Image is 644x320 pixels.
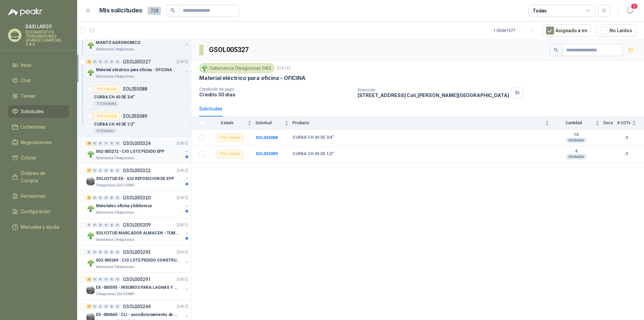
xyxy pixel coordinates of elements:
a: 0 0 0 0 0 0 GSOL005293[DATE] Company Logo002-005269 - CIO LOTE PEDIDO CONSTRUCCIONSalamanca Oleag... [87,248,190,270]
div: Unidades [566,154,587,159]
div: 0 [98,195,103,200]
img: Company Logo [87,232,95,240]
span: search [554,48,558,52]
span: Chat [21,77,31,84]
span: Manuales y ayuda [21,223,59,231]
b: 10 [553,132,599,138]
div: 0 [92,250,97,255]
div: Por cotizar [94,85,120,93]
div: 7 [87,304,92,309]
div: 0 [98,277,103,282]
div: Todas [533,7,547,14]
p: [STREET_ADDRESS] Cali , [PERSON_NAME][GEOGRAPHIC_DATA] [358,92,509,98]
p: Material eléctrico para oficina - OFICINA [96,67,172,73]
p: RODAMIENTOS TRANSMISIONES GRANDES MARCAS S.A.S [25,30,69,46]
div: 7 [87,168,92,173]
span: 2 [631,3,638,9]
div: Por cotizar [217,134,243,142]
p: [DATE] [177,195,188,201]
div: 0 [115,141,120,146]
div: 0 [92,141,97,146]
a: Negociaciones [8,136,69,149]
img: Company Logo [87,41,95,49]
div: 0 [87,223,92,227]
span: Producto [292,121,544,125]
div: 0 [92,168,97,173]
img: Logo peakr [8,8,42,16]
a: Órdenes de Compra [8,167,69,187]
div: 0 [104,141,109,146]
p: [DATE] [277,65,290,72]
a: Chat [8,74,69,87]
p: Salamanca Oleaginosas SAS [96,237,138,242]
b: SOL055089 [256,151,278,156]
p: GSOL005244 [123,304,151,309]
div: 0 [98,250,103,255]
img: Company Logo [87,150,95,158]
div: 0 [109,59,114,64]
div: 0 [104,250,109,255]
p: SAID LARGO [25,24,69,29]
p: GSOL005324 [123,141,151,146]
div: 0 [109,168,114,173]
div: 0 [109,223,114,227]
p: 002-005272 - CIO LOTE PEDIDO EPP [96,148,164,155]
a: 1 0 0 0 0 0 GSOL005329[DATE] Company LogoMANTO AGRONOMICOSalamanca Oleaginosas SAS [87,31,190,52]
p: SOLICITUD EX - 632 REPOSICION DE EPP [96,176,174,182]
p: Materiales oficina y biblioteca [96,203,152,209]
button: No Leídos [596,24,636,37]
img: Company Logo [87,286,95,294]
div: 0 [104,304,109,309]
span: Estado [209,121,246,125]
a: Remisiones [8,190,69,202]
div: 0 [98,304,103,309]
p: MANTO AGRONOMICO [96,40,141,46]
div: 0 [92,277,97,282]
p: Oleaginosas [GEOGRAPHIC_DATA][PERSON_NAME] [96,291,138,297]
div: 4 [87,277,92,282]
img: Company Logo [87,177,95,185]
span: Configuración [21,208,50,215]
a: 7 0 0 0 0 0 GSOL005322[DATE] Company LogoSOLICITUD EX - 632 REPOSICION DE EPPOleaginosas [GEOGRAP... [87,167,190,188]
h1: Mis solicitudes [99,6,142,15]
p: [DATE] [177,168,188,174]
p: EX -000665 - CLI - acondicionamiento de caja para [96,312,179,318]
div: 0 [92,304,97,309]
span: Cotizar [21,154,36,162]
div: Salamanca Oleaginosas SAS [199,63,274,73]
p: GSOL005309 [123,223,151,227]
div: 0 [104,223,109,227]
b: 6 [553,149,599,154]
div: 6 Unidades [94,128,117,134]
div: Unidades [566,138,587,143]
a: Por cotizarSOL055088CURBA CH 40 DE 3/4"10 Unidades [77,82,191,109]
div: 0 [98,223,103,227]
p: Condición de pago [199,87,352,92]
button: Asignado a mi [542,24,591,37]
span: Cantidad [553,121,594,125]
a: Inicio [8,59,69,72]
div: 0 [92,223,97,227]
p: Salamanca Oleaginosas SAS [96,47,138,52]
p: Salamanca Oleaginosas SAS [96,74,138,79]
div: 0 [109,277,114,282]
a: Por cotizarSOL055089CURBA CH 40 DE 1/2"6 Unidades [77,109,191,137]
p: CURBA CH 40 DE 1/2" [94,121,135,128]
img: Company Logo [201,64,208,72]
b: 0 [617,135,636,141]
span: Solicitud [256,121,283,125]
p: CURBA CH 40 DE 3/4" [94,94,135,100]
b: CURBA CH 40 DE 1/2" [292,151,334,157]
a: Solicitudes [8,105,69,118]
a: SOL055088 [256,135,278,140]
p: SOLICITUD MARCADOR ALMACEN - TUMACO [96,230,179,236]
th: Cantidad [553,117,603,130]
th: Estado [209,117,256,130]
p: [DATE] [177,140,188,147]
a: 6 0 0 0 0 0 GSOL005320[DATE] Company LogoMateriales oficina y bibliotecaSalamanca Oleaginosas SAS [87,194,190,215]
div: 10 Unidades [94,101,119,106]
p: GSOL005320 [123,195,151,200]
div: 0 [104,195,109,200]
p: Dirección [358,88,509,92]
p: EX -000595 - INSUMOS PARA LAGNAS Y OFICINAS PLANTA [96,284,179,291]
